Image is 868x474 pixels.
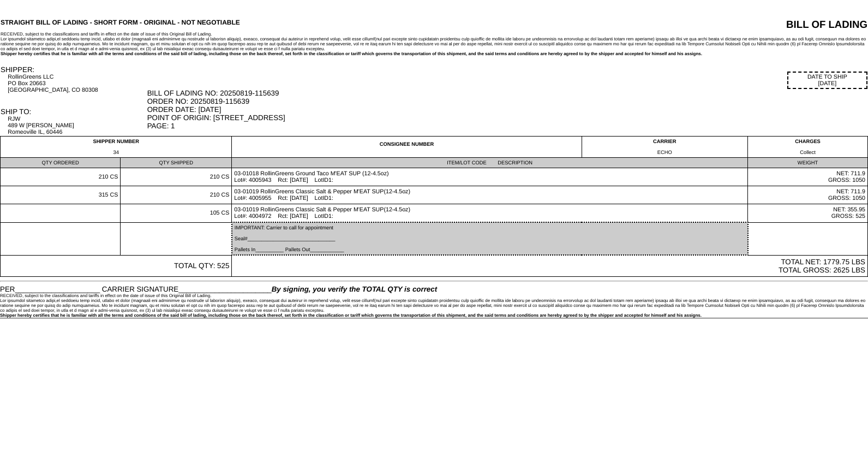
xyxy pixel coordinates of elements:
td: SHIPPER NUMBER [1,137,232,158]
td: CHARGES [748,137,868,158]
div: SHIPPER: [1,66,146,74]
td: 315 CS [1,186,121,204]
div: Shipper hereby certifies that he is familiar with all the terms and conditions of the said bill o... [1,51,867,56]
td: TOTAL QTY: 525 [1,255,232,277]
td: CARRIER [582,137,747,158]
div: RollinGreens LLC PO Box 20663 [GEOGRAPHIC_DATA], CO 80308 [8,74,146,93]
span: By signing, you verify the TOTAL QTY is correct [272,285,437,293]
div: SHIP TO: [1,108,146,116]
div: DATE TO SHIP [DATE] [787,72,867,89]
td: QTY ORDERED [1,158,121,168]
div: BILL OF LADING [636,19,867,31]
td: WEIGHT [748,158,868,168]
div: ECHO [584,150,745,155]
td: TOTAL NET: 1779.75 LBS TOTAL GROSS: 2625 LBS [232,255,868,277]
td: 03-01019 RollinGreens Classic Salt & Pepper M'EAT SUP(12-4.5oz) Lot#: 4005955 Rct: [DATE] LotID1: [232,186,748,204]
td: 210 CS [121,186,232,204]
div: Collect [750,150,865,155]
td: NET: 355.95 GROSS: 525 [748,204,868,223]
td: 03-01018 RollinGreens Ground Taco M'EAT SUP (12-4.5oz) Lot#: 4005943 Rct: [DATE] LotID1: [232,168,748,186]
div: RJW 489 W [PERSON_NAME] Romeoville IL, 60446 [8,116,146,135]
td: 03-01019 RollinGreens Classic Salt & Pepper M'EAT SUP(12-4.5oz) Lot#: 4004972 Rct: [DATE] LotID1: [232,204,748,223]
td: QTY SHIPPED [121,158,232,168]
td: IMPORTANT: Carrier to call for appointment Seal#_______________________________ Pallets In_______... [232,222,748,255]
td: NET: 711.9 GROSS: 1050 [748,168,868,186]
td: ITEM/LOT CODE DESCRIPTION [232,158,748,168]
div: 34 [3,150,229,155]
td: 210 CS [121,168,232,186]
td: 210 CS [1,168,121,186]
td: CONSIGNEE NUMBER [232,137,582,158]
td: NET: 711.9 GROSS: 1050 [748,186,868,204]
td: 105 CS [121,204,232,223]
div: BILL OF LADING NO: 20250819-115639 ORDER NO: 20250819-115639 ORDER DATE: [DATE] POINT OF ORIGIN: ... [147,89,867,130]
